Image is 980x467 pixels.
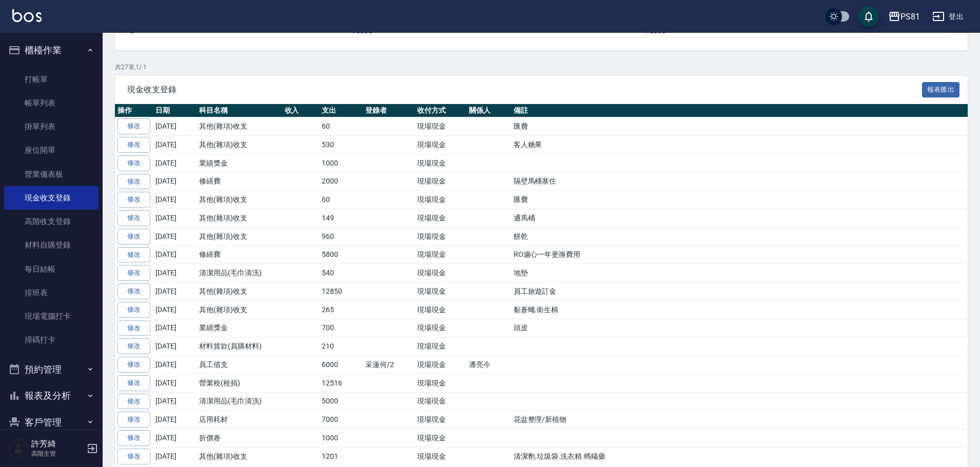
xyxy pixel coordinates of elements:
[197,356,282,374] td: 員工借支
[415,300,466,319] td: 現場現金
[319,282,363,301] td: 12850
[197,319,282,337] td: 業績獎金
[319,374,363,392] td: 12516
[117,430,150,446] a: 修改
[117,320,150,336] a: 修改
[153,429,197,448] td: [DATE]
[319,246,363,264] td: 5800
[197,337,282,356] td: 材料貨款(員購材料)
[153,209,197,228] td: [DATE]
[153,172,197,191] td: [DATE]
[4,163,99,186] a: 營業儀表板
[117,192,150,208] a: 修改
[197,264,282,282] td: 清潔用品(毛巾清洗)
[415,429,466,448] td: 現場現金
[4,233,99,257] a: 材料自購登錄
[858,6,879,27] button: save
[153,319,197,337] td: [DATE]
[117,247,150,263] a: 修改
[4,382,99,409] button: 報表及分析
[117,375,150,391] a: 修改
[415,411,466,429] td: 現場現金
[511,191,968,209] td: 匯費
[197,447,282,465] td: 其他(雜項)收支
[319,447,363,465] td: 1201
[900,10,920,23] div: PS81
[117,412,150,428] a: 修改
[415,392,466,411] td: 現場現金
[117,338,150,354] a: 修改
[117,283,150,299] a: 修改
[153,356,197,374] td: [DATE]
[319,319,363,337] td: 700
[197,154,282,172] td: 業績獎金
[153,447,197,465] td: [DATE]
[4,115,99,138] a: 掛單列表
[928,7,968,26] button: 登出
[197,411,282,429] td: 店用耗材
[153,227,197,246] td: [DATE]
[415,374,466,392] td: 現場現金
[197,104,282,117] th: 科目名稱
[415,104,466,117] th: 收付方式
[319,300,363,319] td: 265
[4,91,99,115] a: 帳單列表
[415,264,466,282] td: 現場現金
[319,104,363,117] th: 支出
[197,117,282,136] td: 其他(雜項)收支
[115,63,968,72] p: 共 27 筆, 1 / 1
[153,117,197,136] td: [DATE]
[115,104,153,117] th: 操作
[511,300,968,319] td: 黏蒼蠅.衛生棉
[511,227,968,246] td: 餅乾
[363,356,415,374] td: 采蓮何/2
[415,172,466,191] td: 現場現金
[319,356,363,374] td: 6000
[197,374,282,392] td: 營業稅(稅捐)
[153,191,197,209] td: [DATE]
[511,117,968,136] td: 匯費
[197,136,282,154] td: 其他(雜項)收支
[117,265,150,281] a: 修改
[415,227,466,246] td: 現場現金
[4,210,99,233] a: 高階收支登錄
[197,209,282,228] td: 其他(雜項)收支
[511,246,968,264] td: RO濾心一年更換費用
[117,394,150,410] a: 修改
[415,117,466,136] td: 現場現金
[117,174,150,190] a: 修改
[4,281,99,304] a: 排班表
[117,302,150,318] a: 修改
[319,392,363,411] td: 5000
[127,85,922,95] span: 現金收支登錄
[153,154,197,172] td: [DATE]
[153,104,197,117] th: 日期
[319,209,363,228] td: 149
[319,136,363,154] td: 530
[197,300,282,319] td: 其他(雜項)收支
[415,136,466,154] td: 現場現金
[117,229,150,245] a: 修改
[511,136,968,154] td: 客人糖果
[415,447,466,465] td: 現場現金
[415,209,466,228] td: 現場現金
[153,264,197,282] td: [DATE]
[466,356,511,374] td: 潘亮今
[117,137,150,153] a: 修改
[466,104,511,117] th: 關係人
[153,136,197,154] td: [DATE]
[319,117,363,136] td: 60
[511,319,968,337] td: 頭皮
[153,411,197,429] td: [DATE]
[197,227,282,246] td: 其他(雜項)收支
[319,154,363,172] td: 1000
[922,82,960,98] button: 報表匯出
[197,191,282,209] td: 其他(雜項)收支
[415,154,466,172] td: 現場現金
[4,186,99,210] a: 現金收支登錄
[4,138,99,162] a: 座位開單
[153,374,197,392] td: [DATE]
[197,246,282,264] td: 修繕費
[4,37,99,64] button: 櫃檯作業
[884,6,924,27] button: PS81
